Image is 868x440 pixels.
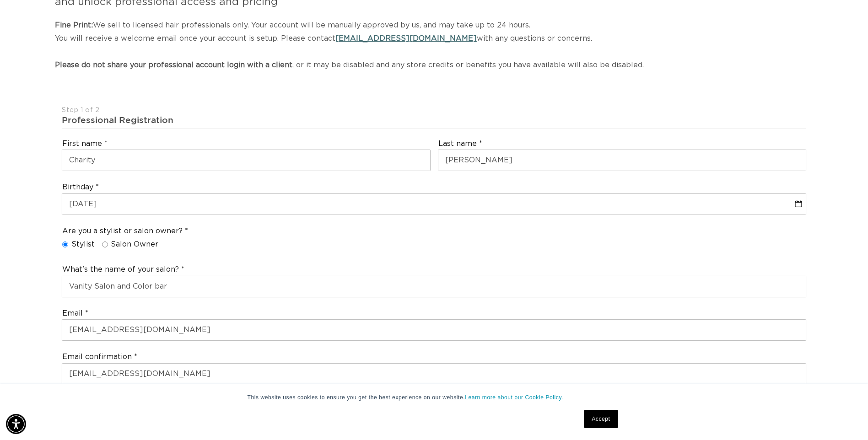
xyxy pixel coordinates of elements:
[62,106,806,115] div: Step 1 of 2
[6,414,26,434] div: Accessibility Menu
[55,19,813,71] p: We sell to licensed hair professionals only. Your account will be manually approved by us, and ma...
[335,35,477,42] a: [EMAIL_ADDRESS][DOMAIN_NAME]
[62,265,184,274] label: What's the name of your salon?
[465,394,563,401] a: Learn more about our Cookie Policy.
[62,182,99,192] label: Birthday
[71,240,95,249] span: Stylist
[438,139,482,149] label: Last name
[62,309,88,318] label: Email
[55,61,292,69] strong: Please do not share your professional account login with a client
[62,114,806,126] div: Professional Registration
[55,21,93,29] strong: Fine Print:
[62,139,108,149] label: First name
[111,240,158,249] span: Salon Owner
[746,341,868,440] iframe: Chat Widget
[584,410,618,428] a: Accept
[62,194,806,215] input: MM-DD-YYYY
[62,226,188,236] legend: Are you a stylist or salon owner?
[248,393,621,402] p: This website uses cookies to ensure you get the best experience on our website.
[62,352,137,362] label: Email confirmation
[62,320,806,340] input: Used for account login and order notifications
